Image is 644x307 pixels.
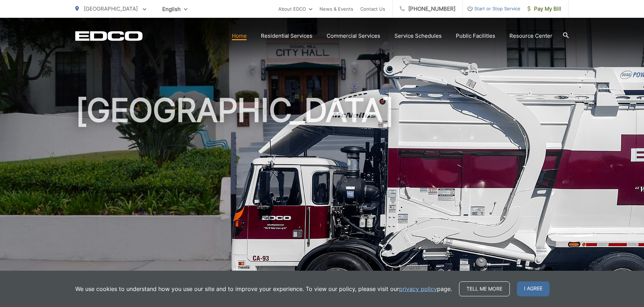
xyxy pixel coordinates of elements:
a: News & Events [320,5,353,13]
span: [GEOGRAPHIC_DATA] [84,5,138,12]
a: Resource Center [509,32,552,40]
a: Service Schedules [394,32,442,40]
span: I agree [517,281,550,296]
a: privacy policy [399,285,437,293]
span: Pay My Bill [528,5,561,13]
a: Tell me more [459,281,510,296]
p: We use cookies to understand how you use our site and to improve your experience. To view our pol... [75,285,452,293]
a: EDCD logo. Return to the homepage. [75,31,143,41]
a: Public Facilities [456,32,495,40]
a: About EDCO [278,5,312,13]
a: Contact Us [360,5,385,13]
a: Commercial Services [327,32,380,40]
a: Home [232,32,247,40]
a: Residential Services [261,32,312,40]
span: English [157,3,193,15]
